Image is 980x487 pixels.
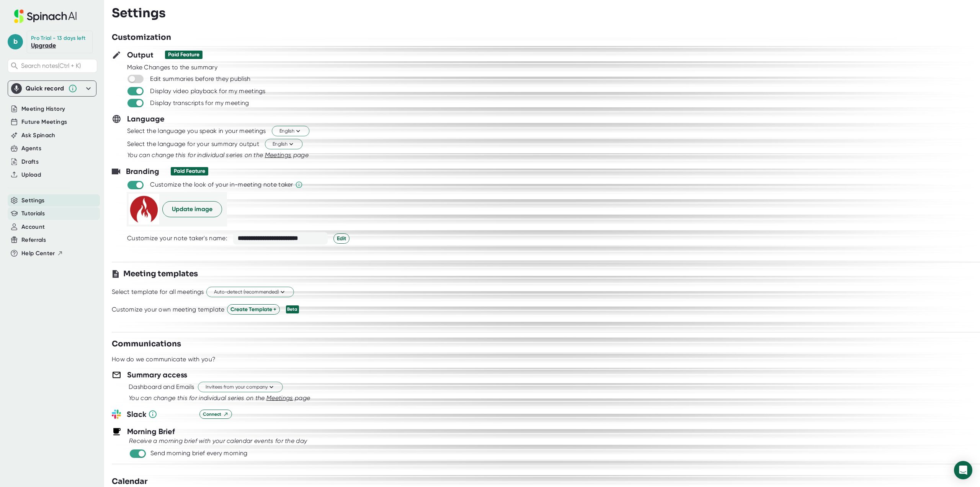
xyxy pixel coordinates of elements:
[129,383,194,391] div: Dashboard and Emails
[150,99,249,107] div: Display transcripts for my meeting
[265,139,302,149] button: English
[265,151,292,159] span: Meetings
[266,394,293,403] button: Meetings
[150,181,293,189] div: Customize the look of your in-meeting note taker
[31,35,85,42] div: Pro Trial - 13 days left
[272,126,309,136] button: English
[214,289,286,296] span: Auto-detect (recommended)
[199,410,232,419] button: Connect
[127,49,154,61] h3: Output
[129,394,310,402] i: You can change this for individual series on the page
[127,151,309,159] i: You can change this for individual series on the page
[127,426,175,437] h3: Morning Brief
[126,166,159,177] h3: Branding
[172,205,212,214] span: Update image
[337,234,346,243] span: Edit
[129,437,307,444] i: Receive a morning brief with your calendar events for the day
[21,209,45,218] button: Tutorials
[279,128,302,135] span: English
[127,140,259,148] div: Select the language for your summary output
[198,382,283,392] button: Invitees from your company
[21,171,41,179] button: Upload
[21,157,39,166] button: Drafts
[21,196,45,205] button: Settings
[21,223,45,231] button: Account
[266,394,293,402] span: Meetings
[150,87,265,95] div: Display video playback for my meetings
[112,338,181,350] h3: Communications
[31,42,56,49] a: Upgrade
[150,75,250,83] div: Edit summaries before they publish
[127,127,266,135] div: Select the language you speak in your meetings
[230,305,276,313] span: Create Template +
[127,64,980,71] div: Make Changes to the summary
[112,32,171,43] h3: Customization
[21,118,67,126] button: Future Meetings
[129,194,159,225] img: picture
[112,306,225,313] div: Customize your own meeting template
[26,85,64,92] div: Quick record
[286,305,299,313] div: Beta
[333,233,350,244] button: Edit
[127,408,194,420] h3: Slack
[127,369,187,380] h3: Summary access
[21,249,55,258] span: Help Center
[954,461,972,479] div: Open Intercom Messenger
[11,81,93,96] div: Quick record
[265,151,292,160] button: Meetings
[21,62,81,69] span: Search notes (Ctrl + K)
[206,287,294,297] button: Auto-detect (recommended)
[21,249,63,258] button: Help Center
[21,105,65,113] button: Meeting History
[168,51,199,58] div: Paid Feature
[127,234,227,242] div: Customize your note taker's name:
[21,236,46,244] button: Referrals
[112,356,216,363] div: How do we communicate with you?
[127,113,165,125] h3: Language
[203,411,229,418] span: Connect
[21,144,41,153] button: Agents
[206,384,275,391] span: Invitees from your company
[21,131,56,140] button: Ask Spinach
[162,201,222,217] button: Update image
[273,141,295,148] span: English
[112,6,166,20] h3: Settings
[174,168,205,175] div: Paid Feature
[150,449,248,457] div: Send morning brief every morning
[123,268,198,280] h3: Meeting templates
[8,34,23,49] span: b
[112,288,204,296] div: Select template for all meetings
[227,304,280,315] button: Create Template +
